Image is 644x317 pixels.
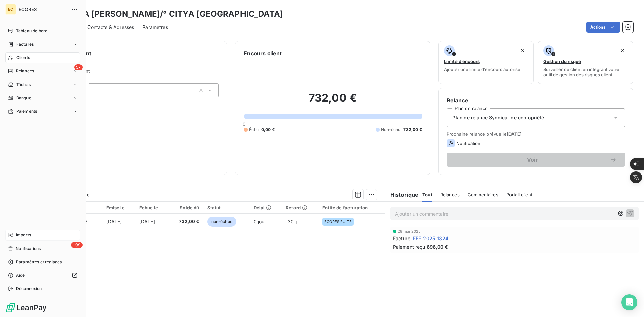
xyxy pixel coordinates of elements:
span: 732,00 € [403,127,422,133]
span: Non-échu [381,127,400,133]
span: [DATE] [507,131,522,137]
span: Paramètres [142,24,168,31]
span: Commentaires [468,192,498,197]
span: 696,00 € [427,243,448,250]
span: non-échue [207,217,236,227]
span: 0 jour [254,219,266,224]
span: Déconnexion [16,286,42,292]
span: FEF-2025-1324 [413,235,448,242]
h6: Informations client [41,49,219,57]
span: Tableau de bord [16,28,47,34]
div: Open Intercom Messenger [621,294,637,310]
img: Logo LeanPay [5,302,47,313]
h6: Encours client [244,49,282,57]
span: Notification [456,141,481,146]
span: Limite d’encours [444,59,480,64]
span: Imports [16,232,31,238]
h2: 732,00 € [244,91,422,111]
span: Paiement reçu [393,243,425,250]
span: Facture : [393,235,412,242]
span: Aide [16,272,25,278]
span: Banque [16,95,31,101]
div: Échue le [139,205,164,210]
span: 0 [243,121,245,127]
span: Relances [16,68,34,74]
span: Surveiller ce client en intégrant votre outil de gestion des risques client. [543,67,628,77]
span: Prochaine relance prévue le [447,131,625,137]
span: Plan de relance Syndicat de copropriété [452,114,544,121]
span: 732,00 € [172,218,199,225]
div: Statut [207,205,246,210]
span: +99 [71,242,83,248]
div: Entité de facturation [322,205,381,210]
button: Voir [447,153,625,167]
div: Solde dû [172,205,199,210]
span: Clients [16,55,30,61]
h3: SDC LA [PERSON_NAME]/° CITYA [GEOGRAPHIC_DATA] [59,8,283,20]
span: Factures [16,41,34,47]
button: Gestion du risqueSurveiller ce client en intégrant votre outil de gestion des risques client. [538,41,633,84]
span: ECORES [19,7,67,12]
span: Tout [422,192,432,197]
span: Voir [455,157,610,162]
span: -30 j [286,219,297,224]
span: Paiements [16,108,37,114]
span: Notifications [16,246,41,252]
button: Limite d’encoursAjouter une limite d’encours autorisé [438,41,534,84]
button: Actions [586,22,620,33]
span: Propriétés Client [54,68,219,78]
a: Aide [5,270,80,281]
h6: Historique [385,191,419,199]
span: Ajouter une limite d’encours autorisé [444,67,520,72]
span: [DATE] [106,219,122,224]
span: [DATE] [139,219,155,224]
span: 0,00 € [261,127,275,133]
span: 28 mai 2025 [398,229,421,233]
span: Relances [440,192,460,197]
h6: Relance [447,96,625,104]
div: Retard [286,205,314,210]
div: Délai [254,205,278,210]
span: Tâches [16,82,31,88]
span: Échu [249,127,259,133]
span: Gestion du risque [543,59,581,64]
span: ECORES FUITE [324,220,352,224]
div: Émise le [106,205,131,210]
div: EC [5,4,16,15]
span: Contacts & Adresses [87,24,134,31]
span: Paramètres et réglages [16,259,62,265]
span: Portail client [506,192,532,197]
span: 57 [74,64,83,70]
